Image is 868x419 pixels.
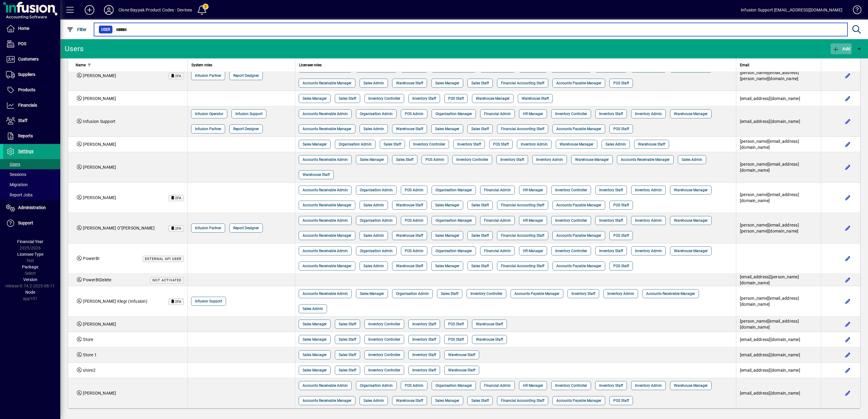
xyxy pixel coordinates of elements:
span: Inventory Controller [555,383,587,389]
span: POS Admin [426,157,444,163]
span: Sales Manager [303,352,327,358]
span: [EMAIL_ADDRESS][DOMAIN_NAME] [740,352,800,357]
span: Accounts Receivable Manager [303,263,351,269]
span: [PERSON_NAME] Klegr (Infusion) [83,299,147,304]
span: Organisation Manager [436,111,472,117]
span: Accounts Payable Manager [556,202,601,208]
app-status-label: Time-based One-time Password (TOTP) Two-factor Authentication (2FA) enabled [164,195,184,201]
span: [PERSON_NAME] [83,73,116,78]
span: Accounts Receivable Admin [303,217,348,224]
span: [PERSON_NAME] [83,165,116,170]
span: Sales Staff [471,126,489,132]
button: Edit [843,350,853,360]
span: [PERSON_NAME] [83,195,116,200]
span: POS [18,41,26,46]
span: Warehouse Staff [396,202,423,208]
span: Financial Accounting Staff [501,233,544,239]
span: Organisation Manager [436,217,472,224]
span: HR Manager [523,111,543,117]
span: Organisation Admin [360,217,393,224]
span: 2FA [175,196,181,200]
span: Sales Admin [363,233,384,239]
span: Financial Accounting Staff [501,80,544,86]
app-status-label: Time-based One-time Password (TOTP) Two-factor Authentication (2FA) enabled [164,298,184,305]
span: POS Staff [448,336,464,342]
span: Infusion Support [195,298,222,304]
span: Inventory Admin [521,141,548,147]
button: Edit [843,275,853,285]
span: [PERSON_NAME][EMAIL_ADDRESS][DOMAIN_NAME] [740,192,799,203]
span: Inventory Staff [412,367,436,373]
span: Sales Staff [339,336,356,342]
span: Accounts Receivable Manager [621,157,670,163]
span: Sales Manager [435,126,459,132]
span: Accounts Payable Manager [556,233,601,239]
span: Warehouse Staff [396,126,423,132]
span: 2FA [175,74,181,78]
span: Organisation Admin [360,383,393,389]
span: Sales Staff [441,291,458,297]
span: Inventory Admin [607,291,634,297]
span: [PERSON_NAME] [83,391,116,396]
span: [EMAIL_ADDRESS][DOMAIN_NAME] [740,391,800,396]
a: Migration [3,180,60,190]
span: [EMAIL_ADDRESS][DOMAIN_NAME] [740,119,800,124]
span: Sales Manager [360,291,384,297]
span: Accounts Payable Manager [514,291,559,297]
app-status-label: Time-based One-time Password (TOTP) Two-factor Authentication (2FA) enabled [164,225,184,231]
span: Financial Admin [484,248,511,254]
span: Warehouse Staff [396,233,423,239]
span: Financial Accounting Staff [501,263,544,269]
span: [EMAIL_ADDRESS][DOMAIN_NAME] [740,337,800,342]
span: [PERSON_NAME] [83,322,116,327]
div: Clone Baypak Product Codes - Devines [118,5,192,15]
a: Customers [3,52,60,67]
span: Email [740,62,749,68]
span: Financial Admin [484,383,511,389]
span: Warehouse Manager [674,383,708,389]
span: Warehouse Staff [476,321,503,327]
span: Warehouse Manager [674,217,708,224]
span: Sales Manager [435,233,459,239]
span: Sales Admin [682,157,702,163]
span: POS Staff [448,95,464,102]
span: Warehouse Staff [396,263,423,269]
span: Inventory Controller [368,321,400,327]
span: Warehouse Staff [476,336,503,342]
span: POS Staff [493,141,509,147]
span: Accounts Receivable Admin [303,187,348,193]
span: Inventory Controller [368,95,400,102]
span: Sales Manager [360,157,384,163]
span: Inventory Staff [599,111,623,117]
span: POS Admin [405,217,423,224]
span: Staff [18,118,27,123]
button: Add [80,5,99,15]
span: Report Designer [233,225,259,231]
span: Accounts Receivable Admin [303,248,348,254]
a: Reports [3,129,60,144]
span: POS Staff [613,80,629,86]
span: Sales Admin [363,398,384,404]
a: Home [3,21,60,36]
span: Report Designer [233,73,259,79]
button: Edit [843,365,853,375]
span: Infusion Partner [195,225,221,231]
span: Migration [6,182,28,187]
span: Inventory Controller [413,141,445,147]
span: [EMAIL_ADDRESS][DOMAIN_NAME] [740,368,800,373]
span: Sales Staff [339,321,356,327]
span: [PERSON_NAME][EMAIL_ADDRESS][PERSON_NAME][DOMAIN_NAME] [740,223,799,233]
span: Filter [67,27,87,32]
span: POS Staff [613,126,629,132]
a: Sessions [3,169,60,180]
span: Financial Accounting Staff [501,202,544,208]
span: Sales Admin [363,80,384,86]
button: Edit [843,94,853,103]
a: Suppliers [3,67,60,82]
span: Financial Admin [484,217,511,224]
span: POS Admin [405,383,423,389]
button: Add [831,43,852,54]
span: Warehouse Staff [448,352,475,358]
span: Inventory Admin [635,187,662,193]
button: Edit [843,335,853,344]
